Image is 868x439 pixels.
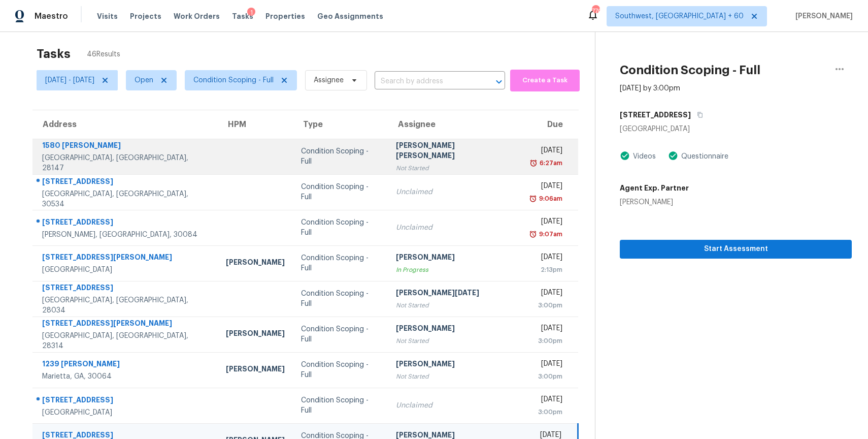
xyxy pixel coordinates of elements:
[226,364,285,377] div: [PERSON_NAME]
[301,324,379,344] div: Condition Scoping - Full
[32,110,218,139] th: Address
[529,300,562,310] div: 3:00pm
[301,360,379,380] div: Condition Scoping - Full
[42,283,210,295] div: [STREET_ADDRESS]
[42,176,210,189] div: [STREET_ADDRESS]
[396,300,513,310] div: Not Started
[492,75,506,89] button: Open
[232,13,253,20] span: Tasks
[668,150,678,161] img: Artifact Present Icon
[37,49,71,59] h2: Tasks
[396,323,513,336] div: [PERSON_NAME]
[42,153,210,173] div: [GEOGRAPHIC_DATA], [GEOGRAPHIC_DATA], 28147
[529,194,537,204] img: Overdue Alarm Icon
[301,182,379,202] div: Condition Scoping - Full
[35,11,68,21] span: Maestro
[293,110,387,139] th: Type
[135,75,153,85] span: Open
[620,124,852,134] div: [GEOGRAPHIC_DATA]
[375,74,477,89] input: Search by address
[396,336,513,346] div: Not Started
[396,252,513,265] div: [PERSON_NAME]
[538,158,562,168] div: 6:27am
[42,265,210,275] div: [GEOGRAPHIC_DATA]
[529,371,562,382] div: 3:00pm
[396,400,513,411] div: Unclaimed
[620,150,630,161] img: Artifact Present Icon
[396,163,513,173] div: Not Started
[529,288,562,300] div: [DATE]
[529,265,562,275] div: 2:13pm
[592,6,599,16] div: 770
[45,75,94,85] span: [DATE] - [DATE]
[42,140,210,153] div: 1580 [PERSON_NAME]
[130,11,161,21] span: Projects
[529,229,537,239] img: Overdue Alarm Icon
[301,289,379,309] div: Condition Scoping - Full
[301,146,379,167] div: Condition Scoping - Full
[620,197,689,207] div: [PERSON_NAME]
[529,407,562,417] div: 3:00pm
[42,395,210,407] div: [STREET_ADDRESS]
[529,252,562,265] div: [DATE]
[529,145,562,158] div: [DATE]
[620,110,691,120] h5: [STREET_ADDRESS]
[87,49,120,59] span: 46 Results
[42,217,210,230] div: [STREET_ADDRESS]
[396,265,513,275] div: In Progress
[529,394,562,407] div: [DATE]
[42,230,210,240] div: [PERSON_NAME], [GEOGRAPHIC_DATA], 30084
[314,75,344,85] span: Assignee
[218,110,293,139] th: HPM
[529,216,562,229] div: [DATE]
[615,11,744,21] span: Southwest, [GEOGRAPHIC_DATA] + 60
[628,243,844,256] span: Start Assessment
[620,83,680,93] div: [DATE] by 3:00pm
[630,151,656,162] div: Videos
[529,336,562,346] div: 3:00pm
[529,323,562,336] div: [DATE]
[791,11,853,21] span: [PERSON_NAME]
[97,11,118,21] span: Visits
[42,318,210,331] div: [STREET_ADDRESS][PERSON_NAME]
[620,65,760,75] h2: Condition Scoping - Full
[529,158,538,168] img: Overdue Alarm Icon
[537,194,562,204] div: 9:06am
[678,151,728,162] div: Questionnaire
[510,70,580,91] button: Create a Task
[620,240,852,259] button: Start Assessment
[521,110,578,139] th: Due
[388,110,521,139] th: Assignee
[193,75,274,85] span: Condition Scoping - Full
[301,395,379,416] div: Condition Scoping - Full
[529,181,562,194] div: [DATE]
[174,11,220,21] span: Work Orders
[396,359,513,371] div: [PERSON_NAME]
[42,189,210,209] div: [GEOGRAPHIC_DATA], [GEOGRAPHIC_DATA], 30534
[396,187,513,197] div: Unclaimed
[301,217,379,238] div: Condition Scoping - Full
[396,140,513,163] div: [PERSON_NAME] [PERSON_NAME]
[396,223,513,233] div: Unclaimed
[226,328,285,341] div: [PERSON_NAME]
[396,288,513,300] div: [PERSON_NAME][DATE]
[42,407,210,418] div: [GEOGRAPHIC_DATA]
[42,331,210,351] div: [GEOGRAPHIC_DATA], [GEOGRAPHIC_DATA], 28314
[317,11,383,21] span: Geo Assignments
[620,183,689,193] h5: Agent Exp. Partner
[691,106,705,124] button: Copy Address
[265,11,305,21] span: Properties
[529,359,562,371] div: [DATE]
[301,253,379,273] div: Condition Scoping - Full
[515,75,575,86] span: Create a Task
[42,359,210,371] div: 1239 [PERSON_NAME]
[537,229,562,239] div: 9:07am
[247,8,255,18] div: 1
[396,371,513,382] div: Not Started
[42,295,210,316] div: [GEOGRAPHIC_DATA], [GEOGRAPHIC_DATA], 28034
[42,371,210,382] div: Marietta, GA, 30064
[42,252,210,265] div: [STREET_ADDRESS][PERSON_NAME]
[226,257,285,270] div: [PERSON_NAME]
